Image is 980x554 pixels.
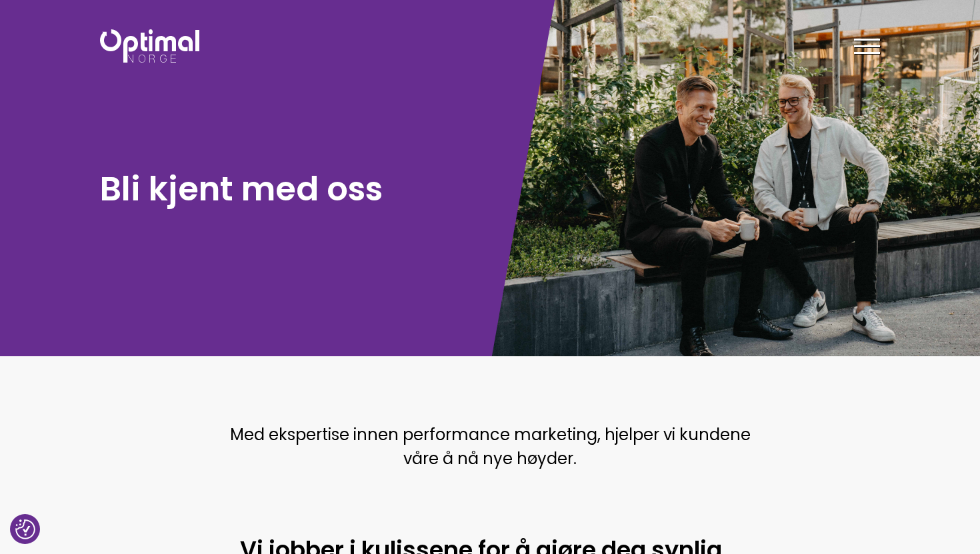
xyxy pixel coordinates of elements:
button: Samtykkepreferanser [15,519,35,539]
span: Med ekspertise innen performance marketing, hjelper vi kundene våre å nå nye høyder. [230,423,751,469]
img: Revisit consent button [15,519,35,539]
h1: Bli kjent med oss [100,167,483,210]
img: Optimal Norge [100,29,199,63]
